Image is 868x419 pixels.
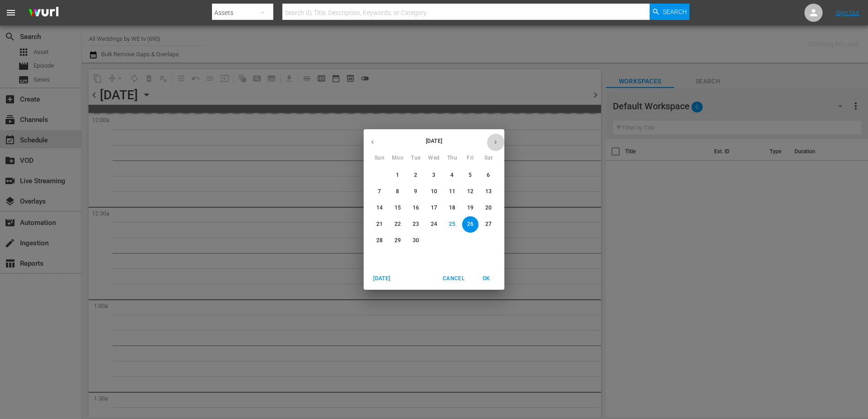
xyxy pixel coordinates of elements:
button: 28 [371,233,388,249]
p: 18 [449,204,455,212]
p: 12 [467,188,473,195]
p: 17 [431,204,437,212]
span: Wed [426,154,442,163]
p: 22 [395,220,401,228]
button: 2 [408,167,424,184]
p: 15 [395,204,401,212]
p: 6 [487,171,490,179]
button: 23 [408,216,424,233]
button: 9 [408,184,424,200]
button: 10 [426,184,442,200]
p: 5 [469,171,472,179]
span: Sat [480,154,497,163]
button: 11 [444,184,460,200]
button: 5 [462,167,478,184]
p: 7 [378,188,381,195]
button: 8 [390,184,406,200]
p: 25 [449,220,455,228]
button: 26 [462,216,478,233]
button: 12 [462,184,478,200]
p: 27 [485,220,492,228]
button: OK [472,271,501,286]
p: 19 [467,204,473,212]
span: Thu [444,154,460,163]
span: Sun [371,154,388,163]
p: 26 [467,220,473,228]
p: 10 [431,188,437,195]
p: 1 [396,171,399,179]
span: Mon [390,154,406,163]
button: 3 [426,167,442,184]
button: 22 [390,216,406,233]
p: 8 [396,188,399,195]
p: 28 [376,237,383,244]
p: 14 [376,204,383,212]
p: 20 [485,204,492,212]
p: 13 [485,188,492,195]
button: 30 [408,233,424,249]
p: 3 [432,171,435,179]
p: 23 [413,220,419,228]
button: 13 [480,184,497,200]
span: Search [663,4,687,20]
button: 4 [444,167,460,184]
button: 14 [371,200,388,216]
span: OK [475,274,497,283]
button: 17 [426,200,442,216]
span: Fri [462,154,478,163]
button: Cancel [439,271,468,286]
button: 29 [390,233,406,249]
a: Sign Out [836,9,859,16]
button: 21 [371,216,388,233]
button: 24 [426,216,442,233]
button: 1 [390,167,406,184]
button: [DATE] [367,271,396,286]
p: 16 [413,204,419,212]
button: 16 [408,200,424,216]
button: 15 [390,200,406,216]
button: 7 [371,184,388,200]
p: 24 [431,220,437,228]
p: 21 [376,220,383,228]
p: 2 [414,171,417,179]
span: menu [5,7,16,18]
p: 29 [395,237,401,244]
button: 27 [480,216,497,233]
p: [DATE] [381,137,487,145]
p: 30 [413,237,419,244]
button: 25 [444,216,460,233]
button: 18 [444,200,460,216]
button: 20 [480,200,497,216]
p: 9 [414,188,417,195]
span: [DATE] [371,274,393,283]
button: 6 [480,167,497,184]
p: 4 [450,171,454,179]
span: Cancel [443,274,464,283]
button: 19 [462,200,478,216]
img: ans4CAIJ8jUAAAAAAAAAAAAAAAAAAAAAAAAgQb4GAAAAAAAAAAAAAAAAAAAAAAAAJMjXAAAAAAAAAAAAAAAAAAAAAAAAgAT5G... [22,2,65,24]
p: 11 [449,188,455,195]
span: Tue [408,154,424,163]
